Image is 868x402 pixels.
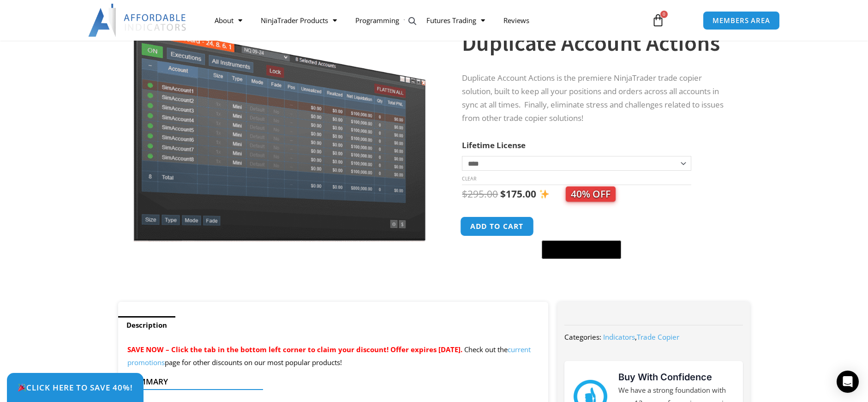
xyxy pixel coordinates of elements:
[618,370,734,384] h3: Buy With Confidence
[500,187,506,200] span: $
[564,332,601,342] span: Categories:
[404,13,421,30] a: View full-screen image gallery
[660,11,668,18] span: 0
[7,373,144,402] a: 🎉Click Here to save 40%!
[88,4,187,37] img: LogoAI | Affordable Indicators – NinjaTrader
[461,216,534,236] button: Add to cart
[118,316,175,334] a: Description
[205,10,251,31] a: About
[462,187,467,200] span: $
[837,371,859,393] div: Open Intercom Messenger
[462,72,731,125] p: Duplicate Account Actions is the premiere NinjaTrader trade copier solution, built to keep all yo...
[494,10,539,31] a: Reviews
[462,140,526,150] label: Lifetime License
[703,11,780,30] a: MEMBERS AREA
[462,264,731,273] iframe: PayPal Message 1
[127,345,462,354] span: SAVE NOW – Click the tab in the bottom left corner to claim your discount! Offer expires [DATE].
[18,384,26,391] img: 🎉
[638,7,678,34] a: 0
[712,17,770,24] span: MEMBERS AREA
[540,216,623,238] iframe: Secure express checkout frame
[637,332,679,342] a: Trade Copier
[346,10,417,31] a: Programming
[603,332,635,342] a: Indicators
[127,343,539,369] p: Check out the page for other discounts on our most popular products!
[539,189,549,199] img: ✨
[251,10,346,31] a: NinjaTrader Products
[542,240,621,259] button: Buy with GPay
[500,187,536,200] bdi: 175.00
[18,384,133,391] span: Click Here to save 40%!
[205,10,641,31] nav: Menu
[462,175,476,182] a: Clear options
[417,10,494,31] a: Futures Trading
[462,27,731,59] h1: Duplicate Account Actions
[462,187,498,200] bdi: 295.00
[566,186,616,202] span: 40% OFF
[603,332,679,342] span: ,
